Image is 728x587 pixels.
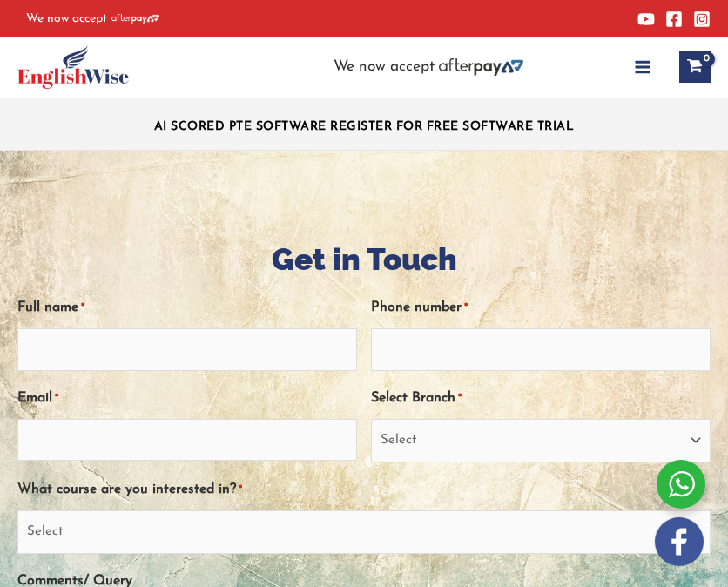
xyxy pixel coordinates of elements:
[371,385,462,412] label: Select Branch
[637,10,655,28] a: YouTube
[439,58,523,76] img: Afterpay-Logo
[26,10,107,28] span: We now accept
[655,517,704,566] img: white-facebook.png
[17,476,242,503] label: What course are you interested in?
[111,14,159,24] img: Afterpay-Logo
[693,10,711,28] a: Instagram
[665,10,683,28] a: Facebook
[371,294,468,321] label: Phone number
[17,238,711,280] h1: Get in Touch
[154,120,575,133] a: AI SCORED PTE SOFTWARE REGISTER FOR FREE SOFTWARE TRIAL
[17,294,84,321] label: Full name
[17,45,129,89] img: cropped-ew-logo
[325,58,532,77] aside: Header Widget 2
[141,106,588,142] aside: Header Widget 1
[334,58,435,76] span: We now accept
[17,385,58,412] label: Email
